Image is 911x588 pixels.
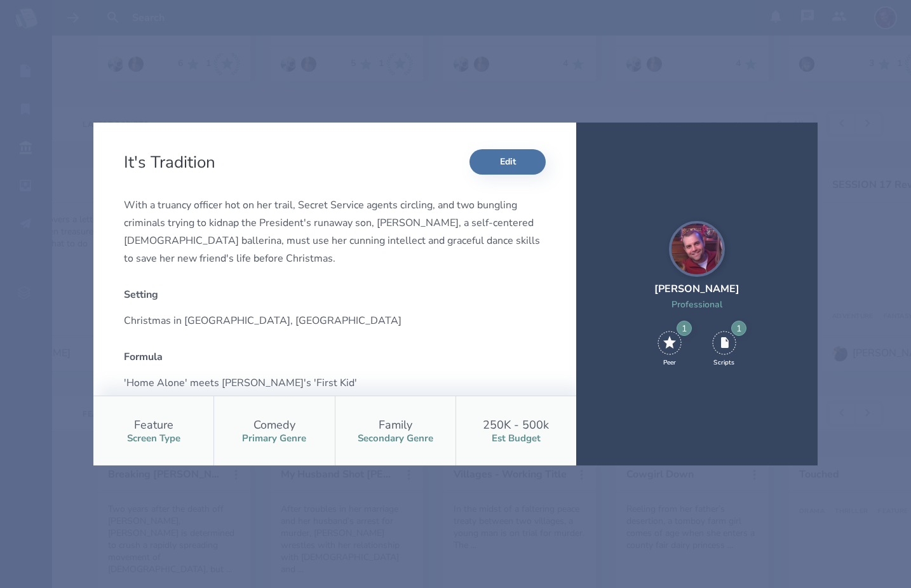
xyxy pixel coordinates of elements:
button: Edit [469,149,546,175]
div: 250K - 500k [483,417,549,432]
div: 'Home Alone' meets [PERSON_NAME]'s 'First Kid' [124,374,546,392]
div: Formula [124,350,546,364]
div: 1 Script [712,331,736,366]
div: 1 [677,321,692,336]
div: Primary Genre [242,432,306,444]
div: Christmas in [GEOGRAPHIC_DATA], [GEOGRAPHIC_DATA] [124,312,546,330]
div: Secondary Genre [358,432,433,444]
div: 1 [731,321,746,336]
div: 1 Recommend [658,331,682,366]
div: Screen Type [127,432,180,444]
div: Professional [654,298,739,311]
div: Comedy [253,417,295,432]
div: [PERSON_NAME] [654,282,739,296]
a: [PERSON_NAME]Professional [654,221,739,326]
div: With a truancy officer hot on her trail, Secret Service agents circling, and two bungling crimina... [124,196,546,267]
div: Setting [124,288,546,302]
div: Peer [663,358,677,367]
div: Est Budget [492,432,541,444]
h2: It's Tradition [124,151,220,173]
div: Scripts [713,358,734,367]
div: Feature [134,417,173,432]
div: Family [379,417,412,432]
img: user_1718118867-crop.jpg [669,221,725,277]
